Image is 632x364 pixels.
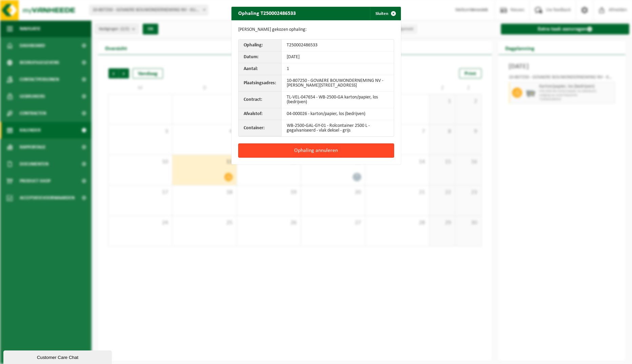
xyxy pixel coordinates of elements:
[239,92,282,108] th: Contract:
[239,40,282,51] th: Ophaling:
[238,143,394,158] button: Ophaling annuleren
[239,51,282,63] th: Datum:
[239,75,282,92] th: Plaatsingsadres:
[282,92,394,108] td: TL-VEL-047654 - WB-2500-GA karton/papier, los (bedrijven)
[370,7,400,20] button: Sluiten
[3,349,113,364] iframe: chat widget
[238,27,394,32] p: [PERSON_NAME] gekozen ophaling:
[282,120,394,136] td: WB-2500-GAL-GY-01 - Rolcontainer 2500 L - gegalvaniseerd - vlak deksel - grijs
[239,108,282,120] th: Afvalstof:
[282,51,394,63] td: [DATE]
[282,63,394,75] td: 1
[239,120,282,136] th: Container:
[239,63,282,75] th: Aantal:
[282,40,394,51] td: T250002486533
[282,108,394,120] td: 04-000026 - karton/papier, los (bedrijven)
[282,75,394,92] td: 10-807250 - GOVAERE BOUWONDERNEMING NV - [PERSON_NAME][STREET_ADDRESS]
[231,7,303,20] h2: Ophaling T250002486533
